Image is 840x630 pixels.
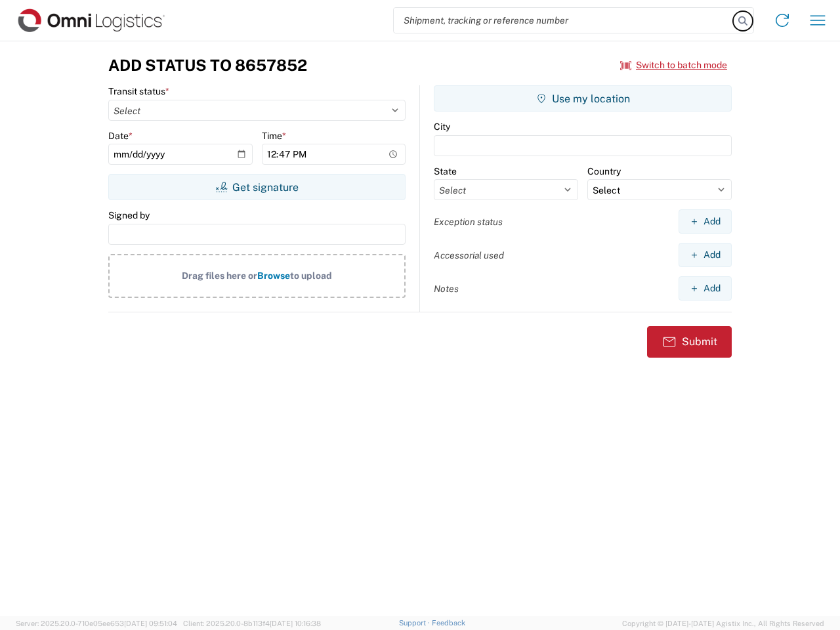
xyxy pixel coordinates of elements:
[434,283,459,295] label: Notes
[399,619,432,627] a: Support
[108,174,406,200] button: Get signature
[679,209,732,234] button: Add
[679,243,732,267] button: Add
[108,130,133,142] label: Date
[394,8,734,33] input: Shipment, tracking or reference number
[647,326,732,358] button: Submit
[183,619,321,627] span: Client: 2025.20.0-8b113f4
[182,270,257,281] span: Drag files here or
[622,618,824,629] span: Copyright © [DATE]-[DATE] Agistix Inc., All Rights Reserved
[434,165,457,177] label: State
[679,276,732,301] button: Add
[434,216,503,228] label: Exception status
[108,85,169,97] label: Transit status
[434,85,732,112] button: Use my location
[432,619,465,627] a: Feedback
[620,54,727,76] button: Switch to batch mode
[108,56,307,75] h3: Add Status to 8657852
[434,121,450,133] label: City
[108,209,150,221] label: Signed by
[587,165,621,177] label: Country
[290,270,332,281] span: to upload
[124,619,177,627] span: [DATE] 09:51:04
[434,249,504,261] label: Accessorial used
[16,619,177,627] span: Server: 2025.20.0-710e05ee653
[262,130,286,142] label: Time
[270,619,321,627] span: [DATE] 10:16:38
[257,270,290,281] span: Browse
